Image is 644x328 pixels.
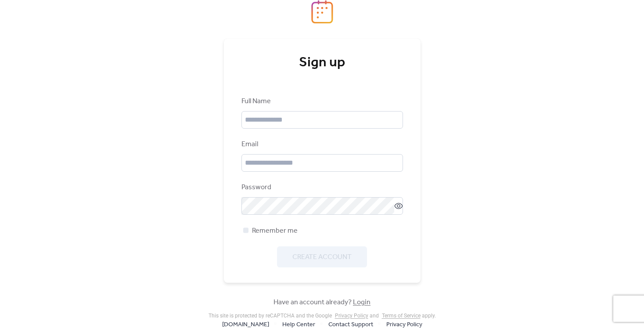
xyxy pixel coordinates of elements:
div: Full Name [241,96,401,107]
div: Password [241,182,401,193]
div: This site is protected by reCAPTCHA and the Google and apply . [209,313,436,319]
div: Sign up [241,54,403,72]
span: Remember me [252,226,298,236]
a: Privacy Policy [335,313,368,319]
a: Login [353,296,371,309]
span: Have an account already? [273,297,371,308]
a: Terms of Service [382,313,421,319]
div: Email [241,139,401,150]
